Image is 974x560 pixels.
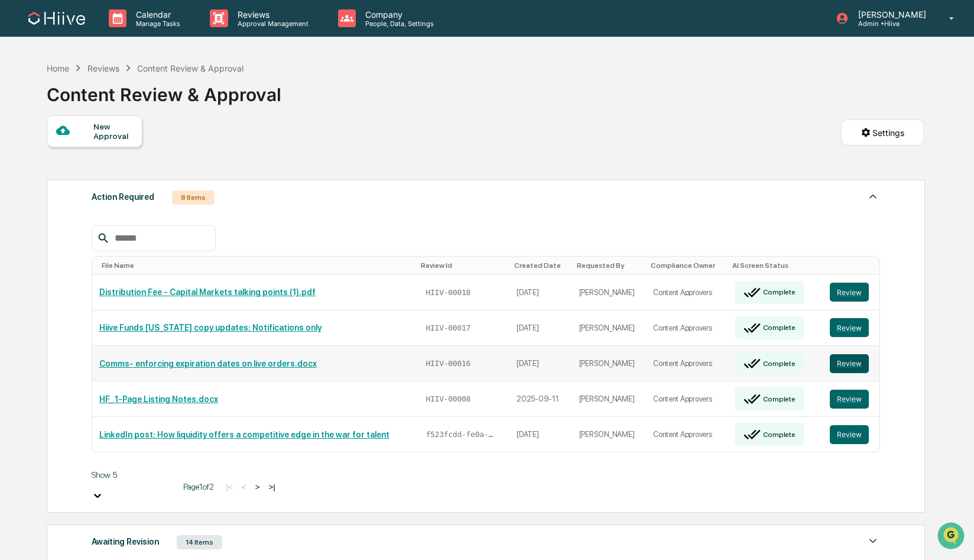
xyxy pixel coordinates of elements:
[936,521,968,553] iframe: Open customer support
[99,430,389,439] a: LinkedIn post: How liquidity offers a competitive edge in the war for talent
[92,470,174,480] div: Show 5
[830,283,869,302] button: Review
[118,200,143,209] span: Pylon
[137,63,243,73] div: Content Review & Approval
[183,482,214,491] span: Page 1 of 2
[866,189,880,203] img: caret
[426,288,470,297] span: HIIV-00018
[126,20,186,28] p: Manage Tasks
[12,25,215,44] p: How can we help?
[99,359,317,368] a: Comms- enforcing expiration dates on live orders.docx
[761,288,796,296] div: Complete
[99,287,316,297] a: Distribution Fee - Capital Markets talking points (1).pdf
[93,122,133,141] div: New Approval
[356,20,440,28] p: People, Data, Settings
[830,318,872,337] a: Review
[99,323,322,332] a: Hiive Funds [US_STATE] copy updates: Notifications only
[849,9,932,20] p: [PERSON_NAME]
[830,354,869,373] button: Review
[177,535,222,549] div: 14 Items
[646,417,727,452] td: Content Approvers
[98,149,147,161] span: Attestations
[651,261,722,270] div: Toggle SortBy
[426,394,470,404] span: HIIV-00008
[7,167,79,188] a: 🔎Data Lookup
[228,9,314,20] p: Reviews
[28,12,85,25] img: logo
[99,394,218,404] a: HF_ 1-Page Listing Notes.docx
[201,94,215,108] button: Start new chat
[81,144,151,166] a: 🗄️Attestations
[426,359,470,368] span: HIIV-00016
[830,283,872,302] a: Review
[426,323,470,333] span: HIIV-00017
[47,63,69,73] div: Home
[7,144,81,166] a: 🖐️Preclearance
[572,275,646,310] td: [PERSON_NAME]
[830,390,869,409] button: Review
[47,75,281,105] div: Content Review & Approval
[761,323,796,332] div: Complete
[646,346,727,381] td: Content Approvers
[356,9,440,20] p: Company
[732,261,819,270] div: Toggle SortBy
[577,261,641,270] div: Toggle SortBy
[238,482,250,492] button: <
[86,150,95,160] div: 🗄️
[83,200,143,209] a: Powered byPylon
[92,534,159,549] div: Awaiting Revision
[761,360,796,368] div: Complete
[849,20,932,28] p: Admin • Hiive
[646,275,727,310] td: Content Approvers
[572,417,646,452] td: [PERSON_NAME]
[426,430,496,439] span: f523fcdd-fe0a-4d70-aff0-2c119d2ece14
[421,261,505,270] div: Toggle SortBy
[509,275,572,310] td: [DATE]
[830,390,872,409] a: Review
[12,150,21,160] div: 🖐️
[87,63,119,73] div: Reviews
[12,90,33,112] img: 1746055101610-c473b297-6a78-478c-a979-82029cc54cd1
[102,261,412,270] div: Toggle SortBy
[830,354,872,373] a: Review
[841,119,924,145] button: Settings
[172,190,215,205] div: 8 Items
[265,482,278,492] button: >|
[509,417,572,452] td: [DATE]
[830,425,869,444] button: Review
[761,430,796,439] div: Complete
[228,20,314,28] p: Approval Management
[832,261,875,270] div: Toggle SortBy
[223,482,236,492] button: |<
[12,173,21,182] div: 🔎
[509,310,572,346] td: [DATE]
[126,9,186,20] p: Calendar
[252,482,264,492] button: >
[40,90,194,102] div: Start new chat
[24,149,76,161] span: Preclearance
[646,310,727,346] td: Content Approvers
[40,102,150,112] div: We're available if you need us!
[514,261,567,270] div: Toggle SortBy
[761,395,796,403] div: Complete
[866,534,880,548] img: caret
[509,346,572,381] td: [DATE]
[830,425,872,444] a: Review
[24,171,74,183] span: Data Lookup
[572,346,646,381] td: [PERSON_NAME]
[572,381,646,417] td: [PERSON_NAME]
[646,381,727,417] td: Content Approvers
[572,310,646,346] td: [PERSON_NAME]
[509,381,572,417] td: 2025-09-11
[830,318,869,337] button: Review
[92,189,154,205] div: Action Required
